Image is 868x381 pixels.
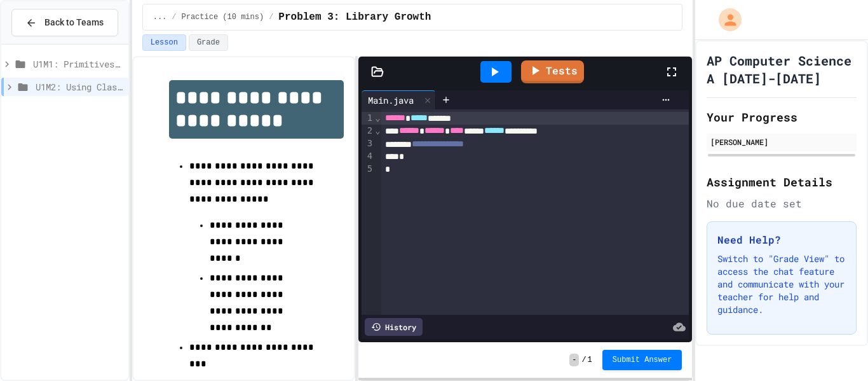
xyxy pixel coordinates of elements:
div: 4 [362,150,374,163]
span: ... [153,12,167,22]
span: Back to Teams [44,16,104,29]
div: 2 [362,125,374,137]
span: Submit Answer [613,355,672,365]
div: 3 [362,137,374,150]
div: No due date set [707,196,857,211]
span: U1M1: Primitives, Variables, Basic I/O [33,57,123,71]
div: My Account [705,5,745,34]
span: - [569,354,579,366]
span: U1M2: Using Classes and Objects [36,80,123,94]
button: Grade [189,34,228,51]
div: History [365,318,423,336]
span: / [269,12,273,22]
span: / [172,12,176,22]
a: Tests [521,60,584,83]
span: Problem 3: Library Growth [278,10,431,25]
span: Fold line [374,125,381,135]
span: Practice (10 mins) [182,12,264,22]
h2: Assignment Details [707,173,857,191]
button: Lesson [142,34,186,51]
div: [PERSON_NAME] [710,136,853,148]
p: Switch to "Grade View" to access the chat feature and communicate with your teacher for help and ... [717,253,846,316]
h1: AP Computer Science A [DATE]-[DATE] [707,52,857,87]
div: 5 [362,163,374,176]
span: Fold line [374,113,381,123]
div: 1 [362,112,374,125]
h3: Need Help? [717,232,846,247]
h2: Your Progress [707,108,857,126]
div: Main.java [362,90,436,109]
span: 1 [588,355,592,365]
button: Submit Answer [602,350,682,370]
button: Back to Teams [11,9,118,36]
span: / [581,355,586,365]
div: Main.java [362,94,420,107]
